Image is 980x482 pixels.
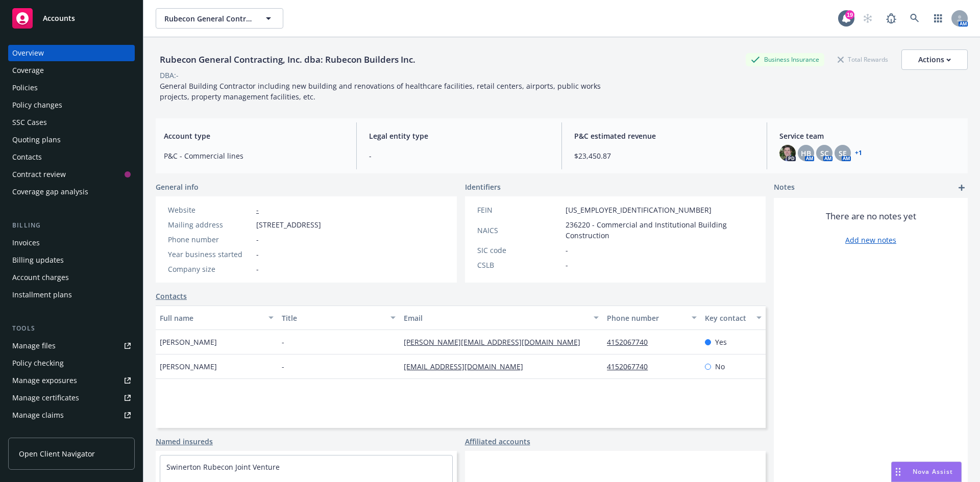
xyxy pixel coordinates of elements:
[913,467,953,476] span: Nova Assist
[701,306,766,330] button: Key contact
[8,132,135,148] a: Quoting plans
[12,338,56,354] div: Manage files
[43,14,75,22] span: Accounts
[574,150,754,161] span: $23,450.87
[160,313,262,323] div: Full name
[12,45,44,61] div: Overview
[715,337,727,347] span: Yes
[12,166,66,183] div: Contract review
[256,205,259,215] a: -
[8,45,135,61] a: Overview
[369,131,549,141] span: Legal entity type
[904,8,925,29] a: Search
[477,260,561,270] div: CSLB
[839,148,847,159] span: SE
[278,306,400,330] button: Title
[746,53,824,66] div: Business Insurance
[12,114,47,131] div: SSC Cases
[8,355,135,371] a: Policy checking
[607,362,656,371] a: 4152067740
[156,53,420,66] div: Rubecon General Contracting, Inc. dba: Rubecon Builders Inc.
[400,306,603,330] button: Email
[8,338,135,354] a: Manage files
[8,424,135,441] a: Manage BORs
[705,313,750,323] div: Key contact
[8,235,135,251] a: Invoices
[8,184,135,200] a: Coverage gap analysis
[256,249,259,260] span: -
[774,182,795,194] span: Notes
[607,313,685,323] div: Phone number
[12,132,61,148] div: Quoting plans
[8,4,135,33] a: Accounts
[881,8,901,29] a: Report a Bug
[12,149,42,165] div: Contacts
[156,8,283,29] button: Rubecon General Contracting, Inc. dba: Rubecon Builders Inc.
[282,337,284,347] span: -
[12,269,69,286] div: Account charges
[156,182,199,192] span: General info
[156,291,187,301] a: Contacts
[892,462,904,481] div: Drag to move
[164,150,344,161] span: P&C - Commercial lines
[12,97,62,113] div: Policy changes
[168,205,252,215] div: Website
[826,210,916,222] span: There are no notes yet
[845,10,854,19] div: 19
[166,462,280,472] a: Swinerton Rubecon Joint Venture
[566,219,754,241] span: 236220 - Commercial and Institutional Building Construction
[845,235,896,245] a: Add new notes
[566,205,712,215] span: [US_EMPLOYER_IDENTIFICATION_NUMBER]
[160,337,217,347] span: [PERSON_NAME]
[918,50,951,69] div: Actions
[160,70,179,81] div: DBA: -
[12,355,64,371] div: Policy checking
[779,131,960,141] span: Service team
[168,249,252,260] div: Year business started
[168,264,252,274] div: Company size
[168,219,252,230] div: Mailing address
[404,362,531,371] a: [EMAIL_ADDRESS][DOMAIN_NAME]
[465,436,530,447] a: Affiliated accounts
[574,131,754,141] span: P&C estimated revenue
[12,390,79,406] div: Manage certificates
[12,372,77,389] div: Manage exposures
[477,245,561,256] div: SIC code
[855,150,862,156] a: +1
[715,361,725,372] span: No
[164,13,253,24] span: Rubecon General Contracting, Inc. dba: Rubecon Builders Inc.
[8,252,135,268] a: Billing updates
[12,407,64,423] div: Manage claims
[404,313,587,323] div: Email
[8,62,135,79] a: Coverage
[164,131,344,141] span: Account type
[12,252,64,268] div: Billing updates
[369,150,549,161] span: -
[8,80,135,96] a: Policies
[8,269,135,286] a: Account charges
[282,313,384,323] div: Title
[156,436,213,447] a: Named insureds
[465,182,501,192] span: Identifiers
[8,372,135,389] a: Manage exposures
[256,264,259,274] span: -
[8,323,135,334] div: Tools
[477,225,561,236] div: NAICS
[8,407,135,423] a: Manage claims
[156,306,278,330] button: Full name
[160,81,603,102] span: General Building Contractor including new building and renovations of healthcare facilities, reta...
[955,182,968,194] a: add
[160,361,217,372] span: [PERSON_NAME]
[8,220,135,231] div: Billing
[256,219,321,230] span: [STREET_ADDRESS]
[12,62,44,79] div: Coverage
[282,361,284,372] span: -
[779,145,796,161] img: photo
[901,49,968,70] button: Actions
[603,306,700,330] button: Phone number
[8,149,135,165] a: Contacts
[8,97,135,113] a: Policy changes
[12,80,38,96] div: Policies
[891,462,962,482] button: Nova Assist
